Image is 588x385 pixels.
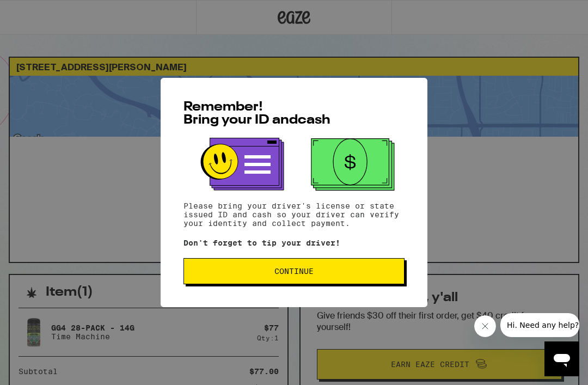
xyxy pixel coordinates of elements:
iframe: Close message [474,315,496,337]
span: Remember! Bring your ID and cash [183,101,330,127]
iframe: Message from company [500,313,579,337]
iframe: Button to launch messaging window [544,341,579,376]
p: Don't forget to tip your driver! [183,239,405,247]
button: Continue [183,258,405,284]
p: Please bring your driver's license or state issued ID and cash so your driver can verify your ide... [183,201,405,228]
span: Continue [274,267,314,275]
